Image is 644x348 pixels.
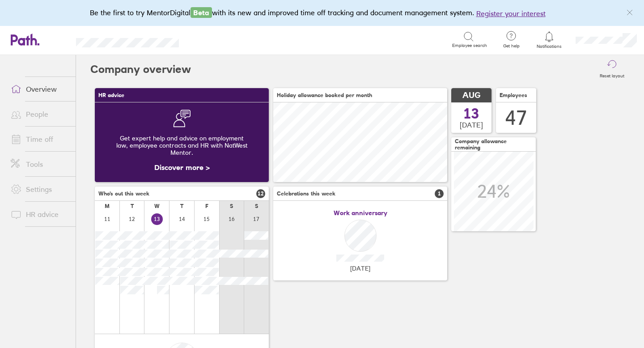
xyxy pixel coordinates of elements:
a: Discover more > [154,163,210,172]
span: 1 [435,189,444,198]
div: F [205,203,208,209]
span: 13 [463,106,479,121]
span: Work anniversary [334,209,387,216]
div: 47 [505,106,527,129]
span: AUG [462,91,480,100]
div: Get expert help and advice on employment law, employee contracts and HR with NatWest Mentor. [102,127,262,163]
div: S [255,203,258,209]
span: Celebrations this week [277,191,335,197]
a: Overview [4,80,76,98]
a: Notifications [535,30,564,49]
span: Holiday allowance booked per month [277,92,372,98]
label: Reset layout [594,71,630,79]
span: Employees [500,92,527,98]
span: [DATE] [350,265,370,272]
span: Employee search [452,43,487,48]
span: HR advice [98,92,124,98]
div: S [230,203,233,209]
a: Settings [4,180,76,198]
span: 12 [256,189,265,198]
span: Who's out this week [98,191,149,197]
a: HR advice [4,205,76,223]
div: Search [203,35,226,43]
div: T [180,203,183,209]
button: Register your interest [476,8,546,19]
div: M [105,203,110,209]
span: Company allowance remaining [455,138,532,151]
div: T [131,203,134,209]
span: Beta [191,7,212,18]
span: Notifications [535,44,564,49]
a: Time off [4,130,76,148]
div: W [154,203,160,209]
div: Be the first to try MentorDigital with its new and improved time off tracking and document manage... [90,7,555,19]
span: Get help [497,43,526,49]
a: People [4,105,76,123]
a: Tools [4,155,76,173]
span: [DATE] [460,121,483,129]
h2: Company overview [90,55,191,84]
button: Reset layout [594,55,630,84]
